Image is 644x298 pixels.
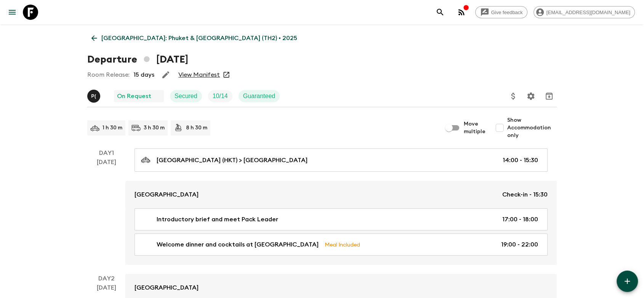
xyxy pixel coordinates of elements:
a: Give feedback [475,6,527,18]
a: Introductory brief and meet Pack Leader17:00 - 18:00 [135,208,548,230]
span: Pooky (Thanaphan) Kerdyoo [87,92,102,98]
p: Day 1 [87,148,125,158]
p: On Request [117,92,151,101]
div: [DATE] [97,158,116,265]
p: Day 2 [87,274,125,283]
p: [GEOGRAPHIC_DATA]: Phuket & [GEOGRAPHIC_DATA] (TH2) • 2025 [101,34,297,43]
p: 10 / 14 [213,92,228,101]
p: 15 days [133,70,154,79]
p: 19:00 - 22:00 [501,240,538,249]
p: 17:00 - 18:00 [502,215,538,224]
p: [GEOGRAPHIC_DATA] [135,283,199,292]
p: Check-in - 15:30 [502,190,548,199]
p: Secured [175,92,197,101]
span: Give feedback [487,10,527,15]
button: menu [5,5,20,20]
button: search adventures [433,5,448,20]
button: Update Price, Early Bird Discount and Costs [506,89,521,104]
h1: Departure [DATE] [87,52,188,67]
p: Meal Included [325,240,360,249]
p: 8 h 30 m [186,124,207,132]
a: Welcome dinner and cocktails at [GEOGRAPHIC_DATA]Meal Included19:00 - 22:00 [135,234,548,256]
p: Guaranteed [243,92,276,101]
div: [EMAIL_ADDRESS][DOMAIN_NAME] [533,6,635,18]
a: View Manifest [178,71,220,79]
a: [GEOGRAPHIC_DATA] (HKT) > [GEOGRAPHIC_DATA]14:00 - 15:30 [135,148,548,172]
div: Secured [170,90,202,102]
button: Settings [523,89,538,104]
p: 14:00 - 15:30 [503,156,538,165]
p: Room Release: [87,70,130,79]
span: Show Accommodation only [507,116,557,139]
a: [GEOGRAPHIC_DATA]: Phuket & [GEOGRAPHIC_DATA] (TH2) • 2025 [87,31,301,46]
p: 3 h 30 m [144,124,165,132]
p: Introductory brief and meet Pack Leader [157,215,278,224]
p: [GEOGRAPHIC_DATA] [135,190,199,199]
span: [EMAIL_ADDRESS][DOMAIN_NAME] [542,10,634,15]
p: P ( [91,93,96,99]
p: [GEOGRAPHIC_DATA] (HKT) > [GEOGRAPHIC_DATA] [157,156,308,165]
p: Welcome dinner and cocktails at [GEOGRAPHIC_DATA] [157,240,319,249]
button: P( [87,90,102,103]
a: [GEOGRAPHIC_DATA]Check-in - 15:30 [125,181,557,208]
div: Trip Fill [208,90,232,102]
span: Move multiple [464,120,486,135]
p: 1 h 30 m [103,124,122,132]
button: Archive (Completed, Cancelled or Unsynced Departures only) [541,89,557,104]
